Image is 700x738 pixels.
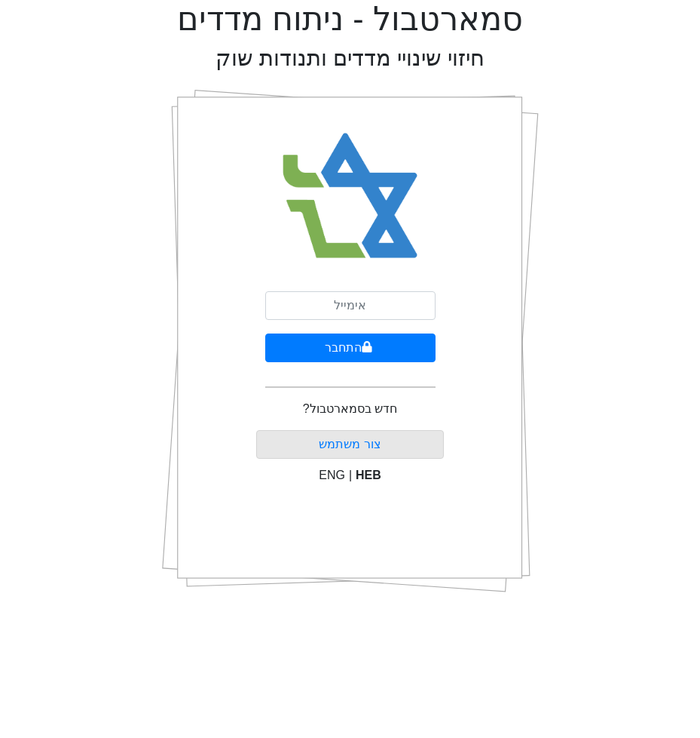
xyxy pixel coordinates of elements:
a: צור משתמש [319,438,381,450]
button: צור משתמש [256,430,444,459]
p: חדש בסמארטבול? [303,400,397,418]
img: Smart Bull [268,113,432,279]
span: ENG [319,469,345,481]
input: אימייל [265,291,436,320]
span: HEB [356,469,381,481]
h2: חיזוי שינויי מדדים ותנודות שוק [216,45,484,72]
span: | [349,469,352,481]
button: התחבר [265,334,436,362]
